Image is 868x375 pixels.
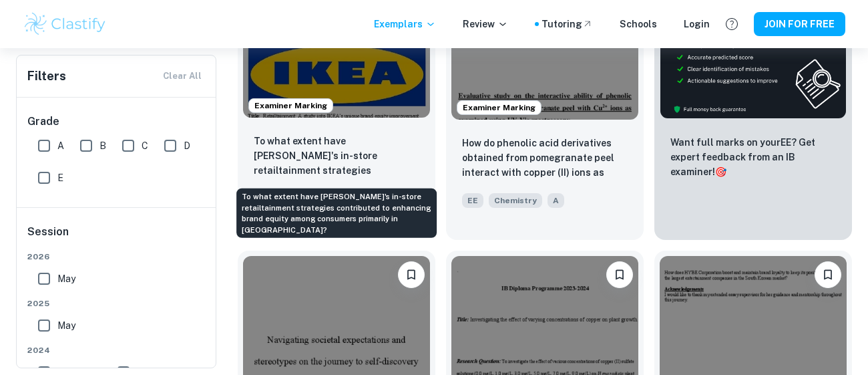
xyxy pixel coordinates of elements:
[489,193,542,208] span: Chemistry
[142,138,148,153] span: C
[23,11,107,37] img: Clastify logo
[684,17,710,31] a: Login
[548,193,564,208] span: A
[398,261,425,288] button: Please log in to bookmark exemplars
[620,17,657,31] a: Schools
[254,134,419,179] p: To what extent have IKEA's in-store retailtainment strategies contributed to enhancing brand equi...
[715,166,726,177] span: 🎯
[249,100,333,112] span: Examiner Marking
[541,17,593,31] a: Tutoring
[463,17,508,31] p: Review
[27,224,206,251] h6: Session
[99,138,106,153] span: B
[754,12,845,36] button: JOIN FOR FREE
[606,261,633,288] button: Please log in to bookmark exemplars
[57,170,63,185] span: E
[57,318,75,333] span: May
[670,135,836,179] p: Want full marks on your EE ? Get expert feedback from an IB examiner!
[236,189,437,238] div: To what extent have [PERSON_NAME]'s in-store retailtainment strategies contributed to enhancing b...
[57,271,75,286] span: May
[27,251,206,263] span: 2026
[720,13,743,35] button: Help and Feedback
[27,114,206,130] h6: Grade
[27,297,206,309] span: 2025
[184,138,190,153] span: D
[374,17,436,31] p: Exemplars
[57,138,64,153] span: A
[27,67,66,86] h6: Filters
[462,193,483,208] span: EE
[815,261,841,288] button: Please log in to bookmark exemplars
[27,344,206,356] span: 2024
[462,136,628,181] p: How do phenolic acid derivatives obtained from pomegranate peel interact with copper (II) ions as...
[457,102,541,114] span: Examiner Marking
